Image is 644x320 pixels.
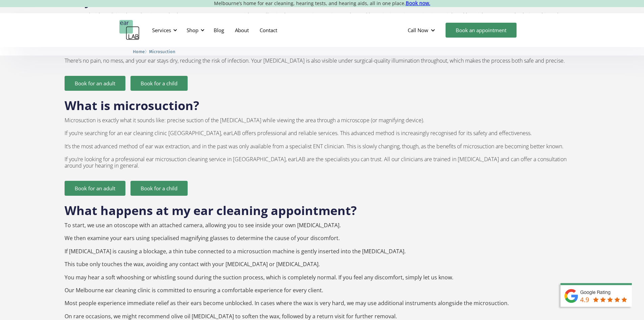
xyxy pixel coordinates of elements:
[65,12,580,64] p: Compared with traditional ear cleaning methods, [GEOGRAPHIC_DATA] residents will enjoy how easy m...
[65,181,125,196] a: Book for an adult
[119,20,140,40] a: home
[65,91,580,114] h2: What is microsuction?
[133,48,149,55] li: 〉
[130,76,188,91] a: Book for a child
[408,27,428,34] div: Call Now
[148,20,179,40] div: Services
[133,49,145,54] span: Home
[446,23,517,38] a: Book an appointment
[133,48,145,55] a: Home
[149,48,175,55] a: Microsuction
[254,20,283,40] a: Contact
[230,20,254,40] a: About
[208,20,230,40] a: Blog
[187,27,198,34] div: Shop
[183,20,207,40] div: Shop
[65,196,580,219] h2: What happens at my ear cleaning appointment?
[65,117,580,169] p: Microsuction is exactly what it sounds like: precise suction of the [MEDICAL_DATA] while viewing ...
[130,181,188,196] a: Book for a child
[149,49,175,54] span: Microsuction
[65,76,125,91] a: Book for an adult
[152,27,171,34] div: Services
[402,20,442,40] div: Call Now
